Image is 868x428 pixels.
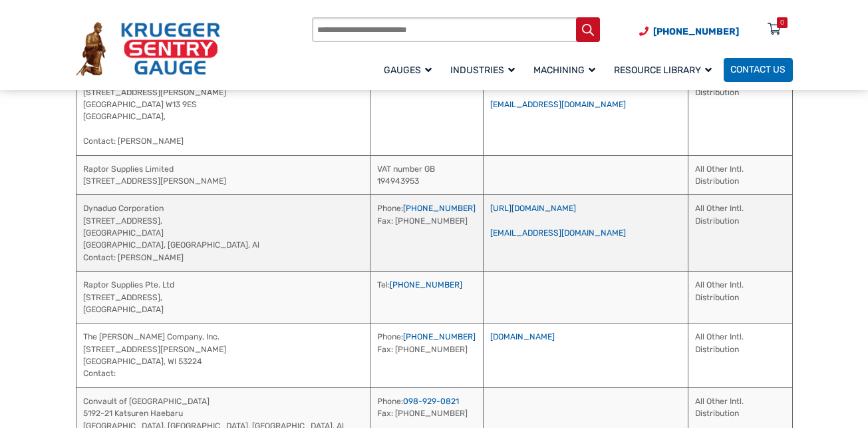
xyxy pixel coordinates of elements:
[444,56,527,83] a: Industries
[377,56,444,83] a: Gauges
[490,100,626,109] a: [EMAIL_ADDRESS][DOMAIN_NAME]
[390,280,462,290] a: [PHONE_NUMBER]
[780,17,784,28] div: 0
[370,272,483,323] td: Tel:
[450,65,515,76] span: Industries
[370,155,483,195] td: VAT number GB 194943953
[76,272,370,323] td: Raptor Supplies Pte. Ltd [STREET_ADDRESS], [GEOGRAPHIC_DATA]
[76,195,370,272] td: Dynaduo Corporation [STREET_ADDRESS], [GEOGRAPHIC_DATA] [GEOGRAPHIC_DATA], [GEOGRAPHIC_DATA], Al ...
[76,155,370,195] td: Raptor Supplies Limited [STREET_ADDRESS][PERSON_NAME]
[403,397,459,406] a: 098-929-0821
[730,65,786,76] span: Contact Us
[370,195,483,272] td: Phone: Fax: [PHONE_NUMBER]
[76,323,370,388] td: The [PERSON_NAME] Company, Inc. [STREET_ADDRESS][PERSON_NAME] [GEOGRAPHIC_DATA], WI 53224 Contact:
[688,323,792,388] td: All Other Intl. Distribution
[403,204,476,213] a: [PHONE_NUMBER]
[653,26,739,37] span: [PHONE_NUMBER]
[76,22,220,75] img: Krueger Sentry Gauge
[490,332,555,341] a: [DOMAIN_NAME]
[490,228,626,238] a: [EMAIL_ADDRESS][DOMAIN_NAME]
[384,65,432,76] span: Gauges
[614,65,712,76] span: Resource Library
[76,67,370,155] td: Raptor Supplies Limited [STREET_ADDRESS][PERSON_NAME] [GEOGRAPHIC_DATA] W13 9ES [GEOGRAPHIC_DATA]...
[688,195,792,272] td: All Other Intl. Distribution
[688,67,792,155] td: All Other Intl. Distribution
[688,272,792,323] td: All Other Intl. Distribution
[533,65,595,76] span: Machining
[724,58,793,82] a: Contact Us
[490,204,576,213] a: [URL][DOMAIN_NAME]
[403,332,476,341] a: [PHONE_NUMBER]
[370,323,483,388] td: Phone: Fax: [PHONE_NUMBER]
[370,67,483,155] td: Phone:
[688,155,792,195] td: All Other Intl. Distribution
[639,25,739,39] a: Phone Number (920) 434-8860
[607,56,724,83] a: Resource Library
[527,56,607,83] a: Machining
